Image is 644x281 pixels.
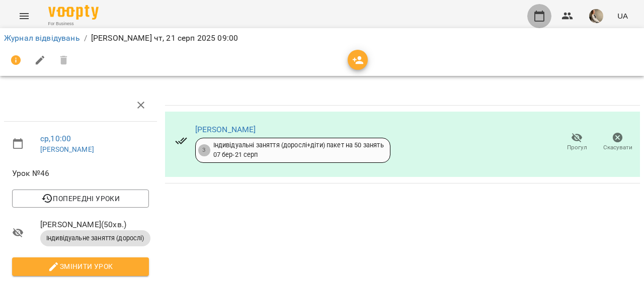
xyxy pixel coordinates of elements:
[589,9,603,23] img: 3379ed1806cda47daa96bfcc4923c7ab.jpg
[617,11,628,21] span: UA
[567,143,587,152] span: Прогул
[603,143,632,152] span: Скасувати
[12,190,149,208] button: Попередні уроки
[613,7,632,25] button: UA
[84,32,87,44] li: /
[91,32,238,44] p: [PERSON_NAME] чт, 21 серп 2025 09:00
[40,145,94,153] a: [PERSON_NAME]
[195,125,256,134] a: [PERSON_NAME]
[20,260,141,272] span: Змінити урок
[12,4,36,28] button: Menu
[12,167,149,179] span: Урок №46
[597,128,638,156] button: Скасувати
[40,219,149,231] span: [PERSON_NAME] ( 50 хв. )
[40,134,71,143] a: ср , 10:00
[48,21,99,27] span: For Business
[40,234,150,243] span: Індивідуальне заняття (дорослі)
[213,141,384,159] div: Індивідуальні заняття (дорослі+діти) пакет на 50 занять 07 бер - 21 серп
[48,5,99,20] img: Voopty Logo
[20,193,141,205] span: Попередні уроки
[4,32,640,44] nav: breadcrumb
[12,257,149,275] button: Змінити урок
[198,144,210,156] div: 3
[4,33,80,43] a: Журнал відвідувань
[556,128,597,156] button: Прогул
